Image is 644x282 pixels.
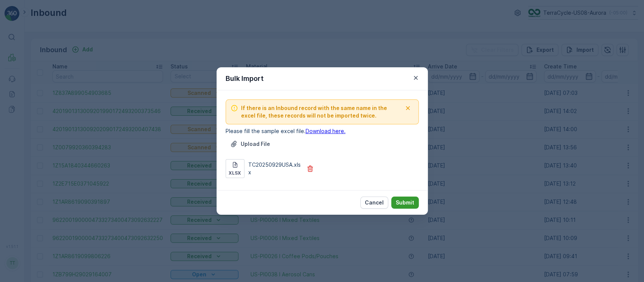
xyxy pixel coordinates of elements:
[241,104,402,119] span: If there is an Inbound record with the same name in the excel file, these records will not be imp...
[306,128,346,134] a: Download here.
[248,161,302,176] p: TC20250929USA.xlsx
[365,199,384,206] p: Cancel
[360,197,388,209] button: Cancel
[226,138,275,150] button: Upload File
[226,73,264,84] p: Bulk Import
[241,140,270,148] p: Upload File
[226,127,419,135] p: Please fill the sample excel file.
[229,170,241,176] p: xlsx
[391,197,419,209] button: Submit
[396,199,414,206] p: Submit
